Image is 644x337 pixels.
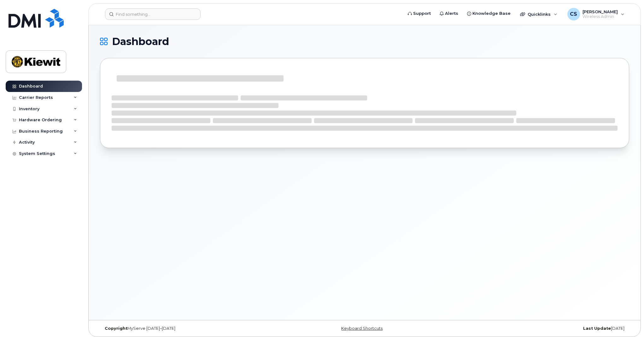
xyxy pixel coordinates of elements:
[341,326,383,331] a: Keyboard Shortcuts
[112,37,169,46] span: Dashboard
[105,326,127,331] strong: Copyright
[583,326,611,331] strong: Last Update
[453,326,629,331] div: [DATE]
[100,326,276,331] div: MyServe [DATE]–[DATE]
